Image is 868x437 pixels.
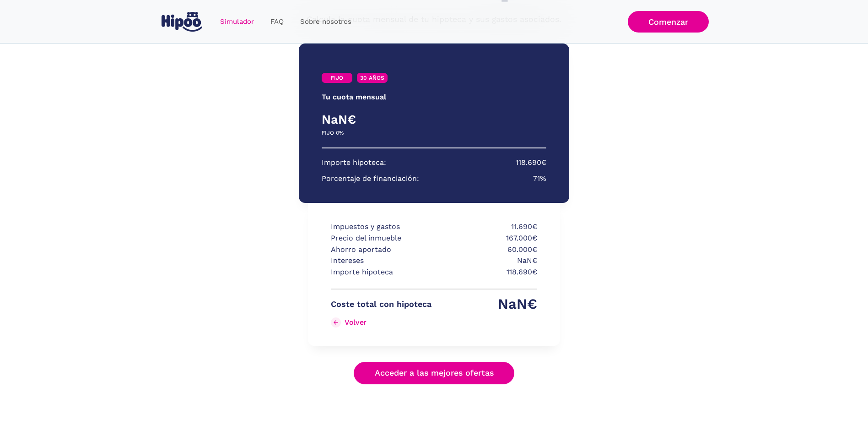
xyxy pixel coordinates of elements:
p: Importe hipoteca [331,267,431,278]
p: NaN€ [437,299,537,310]
div: Volver [345,318,367,327]
p: NaN€ [437,255,537,267]
a: FIJO [322,73,352,83]
h4: NaN€ [322,112,434,127]
p: 118.690€ [516,157,546,169]
p: 60.000€ [437,244,537,256]
a: home [160,8,205,35]
a: FAQ [262,13,292,31]
a: Simulador [212,13,262,31]
p: 71% [533,173,546,185]
p: Impuestos y gastos [331,221,431,233]
a: 30 AÑOS [357,73,388,83]
a: Comenzar [628,11,709,33]
a: Volver [331,315,431,330]
p: 118.690€ [437,267,537,278]
p: 167.000€ [437,233,537,244]
a: Sobre nosotros [292,13,360,31]
p: Precio del inmueble [331,233,431,244]
p: FIJO 0% [322,127,344,139]
p: Tu cuota mensual [322,92,386,103]
p: Ahorro aportado [331,244,431,256]
p: Coste total con hipoteca [331,299,431,310]
p: Intereses [331,255,431,267]
a: Acceder a las mejores ofertas [354,362,515,384]
p: Porcentaje de financiación: [322,173,419,185]
p: 11.690€ [437,221,537,233]
p: Importe hipoteca: [322,157,386,169]
div: Simulador Form success [228,34,640,402]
